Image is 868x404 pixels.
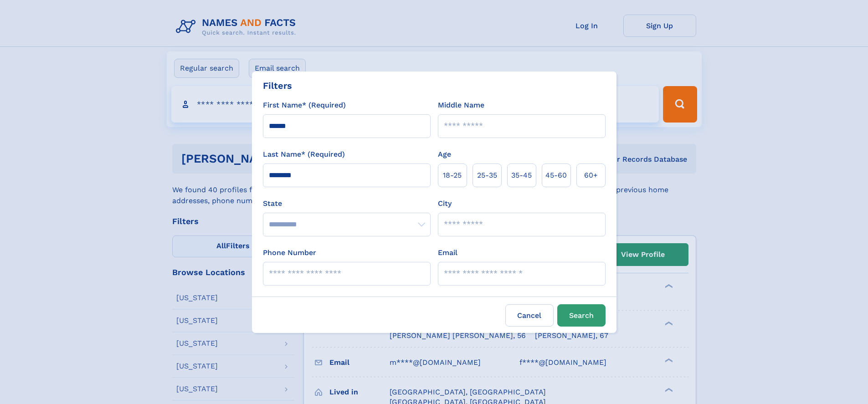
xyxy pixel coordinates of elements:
label: Email [438,247,457,258]
label: Middle Name [438,100,484,111]
span: 35‑45 [511,170,532,181]
label: Cancel [505,304,554,327]
label: Age [438,149,451,160]
span: 60+ [584,170,598,181]
span: 25‑35 [477,170,497,181]
label: First Name* (Required) [263,100,346,111]
span: 45‑60 [545,170,567,181]
label: Last Name* (Required) [263,149,345,160]
span: 18‑25 [443,170,462,181]
div: Filters [263,79,292,92]
button: Search [557,304,606,327]
label: State [263,198,431,209]
label: City [438,198,452,209]
label: Phone Number [263,247,316,258]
